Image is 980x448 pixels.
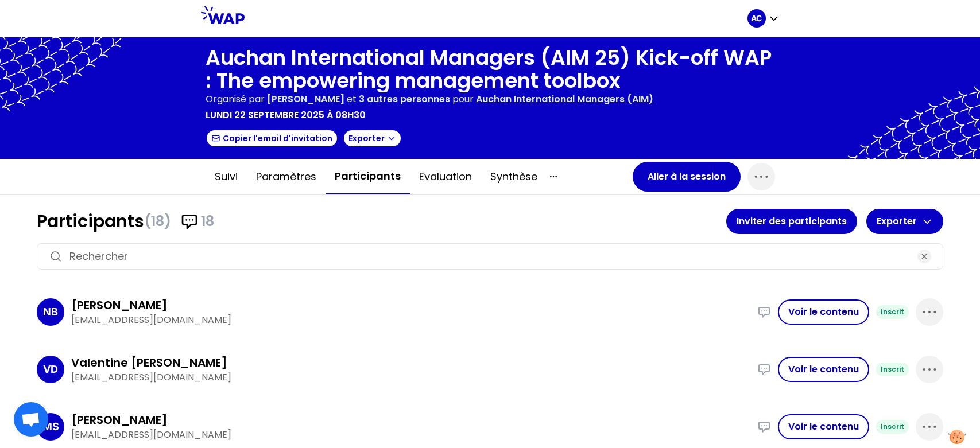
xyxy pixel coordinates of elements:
[876,305,909,319] div: Inscrit
[247,159,326,194] button: Paramètres
[206,129,338,147] button: Copier l'email d'invitation
[43,361,58,377] p: VD
[201,212,214,231] span: 18
[144,212,171,231] span: (18)
[410,159,481,194] button: Evaluation
[14,402,48,437] div: Ouvrir le chat
[42,419,59,435] p: MS
[876,363,909,376] div: Inscrit
[37,211,726,232] h1: Participants
[206,159,247,194] button: Suivi
[71,313,750,327] p: [EMAIL_ADDRESS][DOMAIN_NAME]
[343,129,402,147] button: Exporter
[633,162,741,192] button: Aller à la session
[326,159,410,194] button: Participants
[876,420,909,434] div: Inscrit
[778,299,869,325] button: Voir le contenu
[476,92,653,106] p: Auchan International Managers (AIM)
[778,357,869,382] button: Voir le contenu
[71,371,750,384] p: [EMAIL_ADDRESS][DOMAIN_NAME]
[747,9,780,28] button: AC
[43,304,58,320] p: NB
[866,209,943,234] button: Exporter
[71,354,227,371] h3: Valentine [PERSON_NAME]
[452,92,474,106] p: pour
[359,92,450,106] span: 3 autres personnes
[726,209,857,234] button: Inviter des participants
[267,92,344,106] span: [PERSON_NAME]
[71,428,750,442] p: [EMAIL_ADDRESS][DOMAIN_NAME]
[71,297,168,313] h3: [PERSON_NAME]
[751,13,762,24] p: AC
[267,92,450,106] p: et
[71,412,168,428] h3: [PERSON_NAME]
[206,92,265,106] p: Organisé par
[206,108,366,122] p: lundi 22 septembre 2025 à 08h30
[206,46,775,92] h1: Auchan International Managers (AIM 25) Kick-off WAP : The empowering management toolbox
[481,159,547,194] button: Synthèse
[778,414,869,439] button: Voir le contenu
[69,248,911,264] input: Rechercher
